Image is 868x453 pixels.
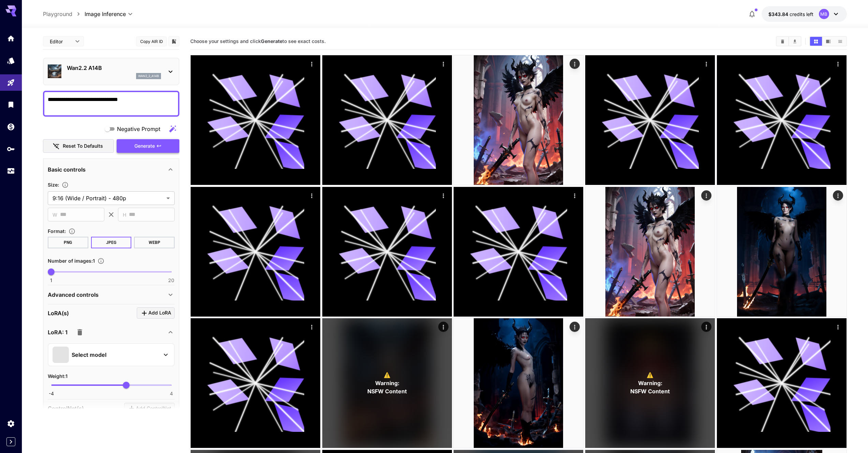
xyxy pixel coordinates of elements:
[762,6,847,22] button: $343.84138MB
[50,277,52,284] span: 1
[777,37,789,46] button: Clear All
[701,59,711,69] div: Actions
[134,142,155,150] span: Generate
[43,10,85,18] nav: breadcrumb
[717,187,847,317] img: Z
[776,36,801,46] div: Clear AllDownload All
[570,59,580,69] div: Actions
[43,10,72,18] a: Playground
[49,390,54,397] span: -4
[833,59,843,69] div: Actions
[307,322,317,332] div: Actions
[91,237,132,248] button: JPEG
[7,122,15,131] div: Wallet
[810,37,822,46] button: Show media in grid view
[768,11,813,18] div: $343.84138
[48,61,175,82] div: Wan2.2 A14Bwan2_2_a14b
[307,59,317,69] div: Actions
[59,181,71,188] button: Adjust the dimensions of the generated image by specifying its width and height in pixels, or sel...
[48,309,69,317] p: LoRA(s)
[117,125,160,133] span: Negative Prompt
[170,390,173,397] span: 4
[7,56,15,65] div: Models
[701,190,711,201] div: Actions
[148,309,171,317] span: Add LoRA
[67,64,161,72] p: Wan2.2 A14B
[438,322,448,332] div: Actions
[48,287,175,303] div: Advanced controls
[66,228,78,235] button: Choose the file format for the output image.
[638,379,662,387] span: Warning:
[123,211,126,219] span: H
[53,194,164,202] span: 9:16 (Wide / Portrait) - 480p
[134,237,175,248] button: WEBP
[72,351,106,359] p: Select model
[171,37,177,45] button: Add to library
[48,237,88,248] button: PNG
[48,182,59,188] span: Size :
[7,100,15,109] div: Library
[43,139,114,153] button: Reset to defaults
[375,379,399,387] span: Warning:
[701,322,711,332] div: Actions
[261,38,282,44] b: Generate
[833,190,843,201] div: Actions
[819,9,829,19] div: MB
[570,190,580,201] div: Actions
[136,36,167,46] button: Copy AIR ID
[454,55,583,185] img: 9k=
[7,34,15,43] div: Home
[95,258,107,264] button: Specify how many images to generate in a single request. Each image generation will be charged se...
[137,307,175,319] button: Click to add LoRA
[6,437,15,446] button: Expand sidebar
[48,291,99,299] p: Advanced controls
[585,187,715,317] img: 9k=
[647,371,653,379] span: ⚠️
[438,59,448,69] div: Actions
[190,38,326,44] span: Choose your settings and click to see exact costs.
[85,10,126,18] span: Image Inference
[809,36,847,46] div: Show media in grid viewShow media in video viewShow media in list view
[50,38,71,45] span: Editor
[53,211,57,219] span: W
[630,387,670,395] span: NSFW Content
[789,37,801,46] button: Download All
[822,37,834,46] button: Show media in video view
[168,277,174,284] span: 20
[7,167,15,175] div: Usage
[48,258,95,264] span: Number of images : 1
[570,322,580,332] div: Actions
[7,78,15,87] div: Playground
[48,165,86,174] p: Basic controls
[48,373,68,379] span: Weight : 1
[834,37,846,46] button: Show media in list view
[7,419,15,428] div: Settings
[768,11,790,17] span: $343.84
[117,139,179,153] button: Generate
[384,371,391,379] span: ⚠️
[454,318,583,448] img: 2Q==
[367,387,407,395] span: NSFW Content
[48,228,66,234] span: Format :
[48,328,68,336] p: LoRA: 1
[307,190,317,201] div: Actions
[48,161,175,178] div: Basic controls
[138,74,159,78] p: wan2_2_a14b
[48,324,175,340] div: LoRA: 1
[790,11,813,17] span: credits left
[7,145,15,153] div: API Keys
[833,322,843,332] div: Actions
[53,347,170,363] button: Select model
[438,190,448,201] div: Actions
